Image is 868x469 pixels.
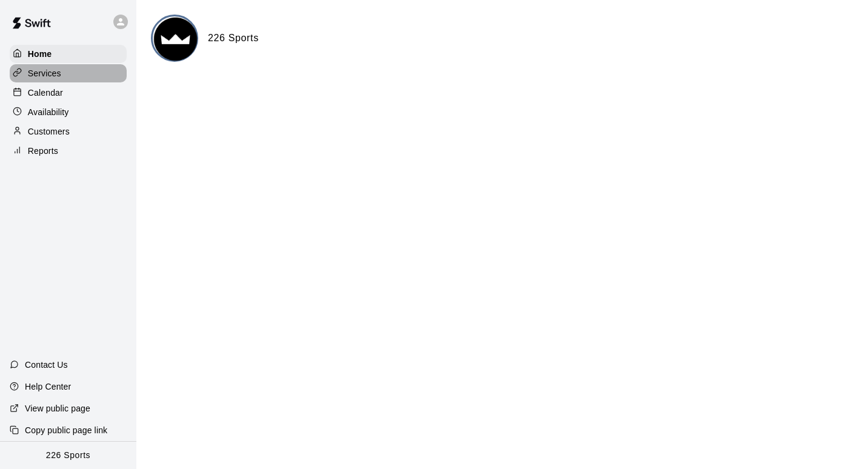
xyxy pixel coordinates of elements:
[10,103,127,121] a: Availability
[28,67,61,79] p: Services
[28,48,52,60] p: Home
[10,142,127,160] a: Reports
[10,45,127,63] a: Home
[25,359,68,371] p: Contact Us
[153,16,198,62] img: 226 Sports logo
[10,84,127,102] a: Calendar
[25,402,90,414] p: View public page
[28,87,63,99] p: Calendar
[10,122,127,141] a: Customers
[28,145,58,157] p: Reports
[28,106,69,118] p: Availability
[46,449,90,462] p: 226 Sports
[208,30,259,46] h6: 226 Sports
[25,424,107,436] p: Copy public page link
[28,125,70,138] p: Customers
[10,64,127,82] a: Services
[25,381,71,393] p: Help Center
